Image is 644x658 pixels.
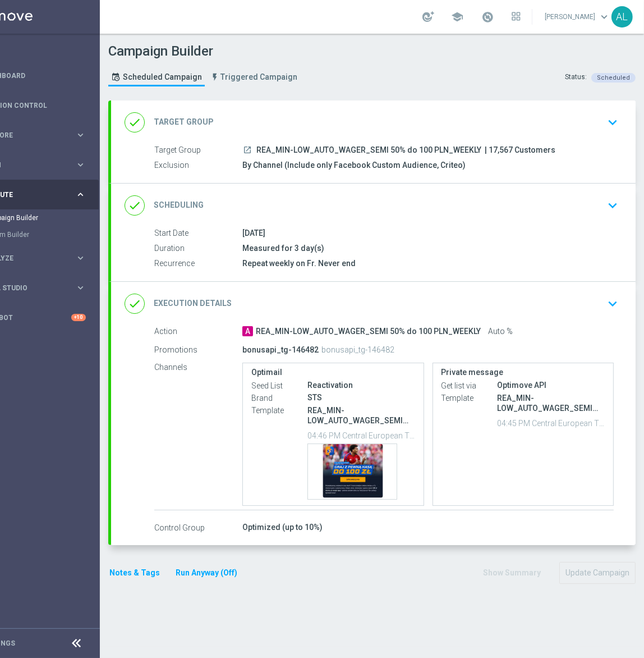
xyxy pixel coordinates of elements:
[242,227,614,239] div: [DATE]
[154,244,242,254] label: Duration
[242,159,614,171] div: By Channel (Include only Facebook Custom Audience, Criteo)
[544,8,611,25] a: [PERSON_NAME]keyboard_arrow_down
[604,295,621,312] i: keyboard_arrow_down
[597,74,630,81] span: Scheduled
[307,380,415,391] div: Reactivation
[242,522,614,533] div: Optimized (up to 10%)
[441,393,498,403] label: Template
[75,189,86,200] i: keyboard_arrow_right
[154,200,204,211] h2: Scheduling
[251,405,307,415] label: Template
[123,72,202,82] span: Scheduled Campaign
[488,327,513,337] span: Auto %
[125,294,145,314] i: done
[307,392,415,403] div: STS
[208,68,300,86] a: Triggered Campaign
[125,293,622,314] div: done Execution Details keyboard_arrow_down
[604,197,621,214] i: keyboard_arrow_down
[75,282,86,293] i: keyboard_arrow_right
[242,326,253,336] span: A
[251,368,415,377] label: Optimail
[154,161,242,171] label: Exclusion
[125,112,622,133] div: done Target Group keyboard_arrow_down
[125,195,622,216] div: done Scheduling keyboard_arrow_down
[75,130,86,140] i: keyboard_arrow_right
[307,405,415,426] p: REA_MIN-LOW_AUTO_WAGER_SEMI 50% do 100 PLN_010825
[154,229,242,239] label: Start Date
[604,114,621,131] i: keyboard_arrow_down
[154,117,214,127] h2: Target Group
[154,298,232,309] h2: Execution Details
[611,6,633,28] div: AL
[565,72,587,83] div: Status:
[108,566,161,580] button: Notes & Tags
[220,72,297,82] span: Triggered Campaign
[125,112,145,132] i: done
[154,523,242,533] label: Control Group
[441,368,605,377] label: Private message
[242,258,614,269] div: Repeat weekly on Fr. Never end
[591,72,636,81] colored-tag: Scheduled
[243,145,252,154] i: launch
[108,68,205,86] a: Scheduled Campaign
[256,145,481,156] span: REA_MIN-LOW_AUTO_WAGER_SEMI 50% do 100 PLN_WEEKLY
[498,380,605,391] div: Optimove API
[603,112,622,133] button: keyboard_arrow_down
[154,363,242,373] label: Channels
[256,327,481,337] span: REA_MIN-LOW_AUTO_WAGER_SEMI 50% do 100 PLN_WEEKLY
[154,327,242,337] label: Action
[174,566,238,580] button: Run Anyway (Off)
[154,259,242,269] label: Recurrence
[598,11,610,23] span: keyboard_arrow_down
[498,417,605,428] p: 04:45 PM Central European Time ([GEOGRAPHIC_DATA]) (UTC +02:00)
[154,145,242,156] label: Target Group
[75,253,86,263] i: keyboard_arrow_right
[603,293,622,314] button: keyboard_arrow_down
[307,429,415,441] p: 04:46 PM Central European Time ([GEOGRAPHIC_DATA]) (UTC +02:00)
[242,345,319,355] p: bonusapi_tg-146482
[441,381,498,391] label: Get list via
[251,381,307,391] label: Seed List
[242,243,614,254] div: Measured for 3 day(s)
[485,145,555,156] span: | 17,567 Customers
[603,195,622,216] button: keyboard_arrow_down
[154,345,242,355] label: Promotions
[451,11,463,23] span: school
[498,393,605,413] p: REA_MIN-LOW_AUTO_WAGER_SEMI 50% do 100 PLN_010825
[125,195,145,216] i: done
[251,393,307,403] label: Brand
[321,345,394,355] p: bonusapi_tg-146482
[75,159,86,170] i: keyboard_arrow_right
[559,562,636,584] button: Update Campaign
[71,314,86,321] div: +10
[108,43,303,60] h1: Campaign Builder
